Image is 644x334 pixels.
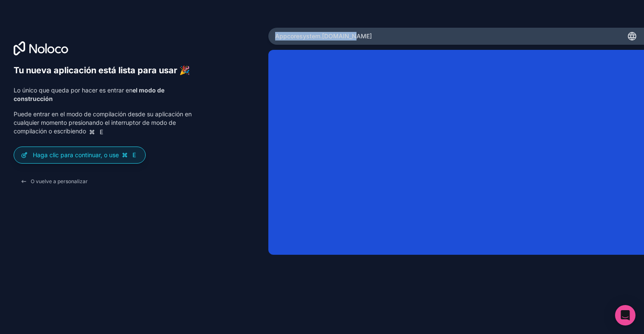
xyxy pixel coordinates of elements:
[275,32,372,40] span: Appcoresystem .[DOMAIN_NAME]
[14,86,204,103] p: Lo único que queda por hacer es entrar en
[14,174,95,189] button: O vuelve a personalizar
[268,50,644,255] iframe: Vista previa de la aplicación
[615,305,635,325] div: Mensajero de Intercom abierto
[33,151,138,159] p: Haga clic para continuar, o use
[14,65,204,76] h6: Tu nueva aplicación está lista para usar 🎉
[98,129,105,135] span: E
[131,152,138,158] span: E
[14,110,204,136] p: Puede entrar en el modo de compilación desde su aplicación en cualquier momento presionando el in...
